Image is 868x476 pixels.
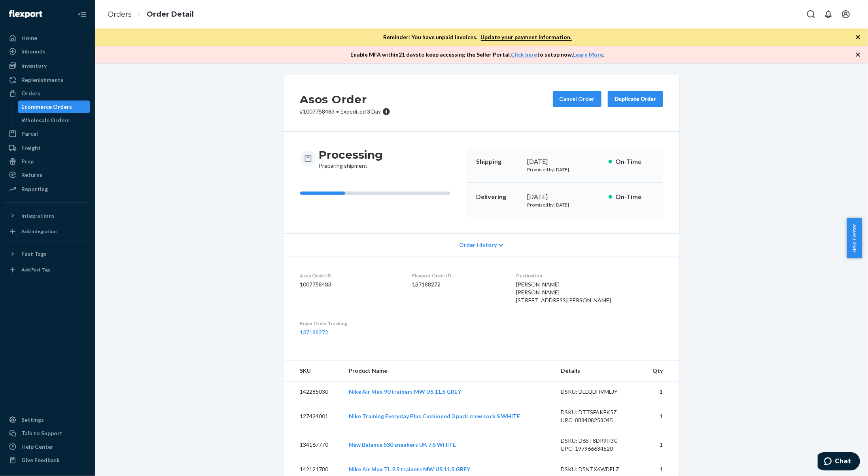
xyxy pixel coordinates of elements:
div: UPC: 197966634520 [561,445,635,453]
span: [PERSON_NAME] [PERSON_NAME] [STREET_ADDRESS][PERSON_NAME] [516,281,611,303]
a: Settings [5,413,90,426]
p: Promised by [DATE] [528,201,602,208]
a: Add Fast Tag [5,264,90,276]
div: Wholesale Orders [22,116,70,124]
span: • [337,108,339,115]
div: DSKU: D5NTX6WDELZ [561,465,635,473]
p: Promised by [DATE] [528,166,602,173]
p: Shipping [476,157,521,166]
div: Give Feedback [21,456,60,464]
h3: Processing [319,148,383,162]
a: 137188272 [300,329,329,336]
a: Click here [511,51,537,58]
a: Replenishments [5,74,90,86]
div: Inventory [21,62,47,70]
div: Parcel [21,130,38,138]
th: Qty [641,360,679,381]
div: [DATE] [528,157,602,166]
th: SKU [284,360,343,381]
td: 1 [641,430,679,459]
a: Learn More [573,51,603,58]
div: Add Integration [21,228,57,235]
div: Replenishments [21,76,63,84]
a: Inbounds [5,45,90,58]
td: 1 [641,402,679,430]
p: On-Time [615,157,654,166]
p: Enable MFA within 21 days to keep accessing the Seller Portal. to setup now. . [351,51,605,59]
div: Integrations [21,212,55,220]
dt: Flexport Order ID [412,272,503,279]
div: [DATE] [528,192,602,201]
a: Update your payment information. [481,34,572,41]
dt: Destination [516,272,663,279]
dd: 1007758483 [300,281,400,288]
a: Nike Training Everyday Plus Cushioned 3 pack crew sock S WHITE [349,413,520,419]
div: Reporting [21,185,48,193]
div: Add Fast Tag [21,266,50,273]
button: Give Feedback [5,454,90,467]
span: Expedited 3 Day [341,108,381,115]
div: Home [21,34,37,42]
th: Product Name [342,360,554,381]
div: Help Center [21,443,53,451]
td: 134167770 [284,430,343,459]
p: Reminder: You have unpaid invoices. [384,33,572,41]
dd: 137188272 [412,281,503,288]
a: Orders [108,10,132,19]
a: New Balance 530 sneakers UK 7.5 WHITE [349,441,456,448]
div: DSKU: DLLQDHVMLJY [561,388,635,396]
div: Duplicate Order [615,95,656,103]
div: Inbounds [21,47,45,55]
p: Delivering [476,192,521,201]
button: Integrations [5,209,90,222]
td: 142285030 [284,381,343,402]
a: Nike Air Max TL 2.5 trainers MW US 11.5 GREY [349,466,470,472]
a: Help Center [5,440,90,453]
a: Ecommerce Orders [18,101,91,113]
button: Help Center [847,218,862,258]
div: Ecommerce Orders [22,103,72,111]
div: Returns [21,171,42,179]
a: Freight [5,142,90,154]
div: Prep [21,157,34,165]
a: Parcel [5,127,90,140]
div: Preparing shipment [319,148,383,170]
p: # 1007758483 [300,108,390,116]
a: Prep [5,155,90,168]
td: 1 [641,381,679,402]
span: Order History [459,241,497,249]
button: Open account menu [838,6,854,22]
a: Home [5,32,90,44]
a: Inventory [5,59,90,72]
td: 127424001 [284,402,343,430]
button: Talk to Support [5,427,90,440]
button: Open Search Box [803,6,819,22]
a: Nike Air Max 90 trainers MW US 11.5 GREY [349,388,461,395]
a: Wholesale Orders [18,114,91,127]
div: DSKU: DTTSFAKFK5Z [561,408,635,416]
div: Fast Tags [21,250,47,258]
div: DSKU: D65T8DR9H3C [561,437,635,445]
div: UPC: 888408258045 [561,416,635,424]
p: On-Time [615,192,654,201]
a: Returns [5,169,90,181]
div: Settings [21,416,44,424]
button: Fast Tags [5,248,90,260]
button: Duplicate Order [608,91,663,107]
dt: Buyer Order Tracking [300,320,400,327]
th: Details [554,360,641,381]
button: Cancel Order [553,91,601,107]
iframe: Opens a widget where you can chat to one of our agents [818,452,860,472]
button: Open notifications [821,6,836,22]
h2: Asos Order [300,91,390,108]
img: Flexport logo [9,10,42,18]
a: Add Integration [5,225,90,238]
a: Order Detail [147,10,194,19]
dt: Asos Order ID [300,272,400,279]
div: Talk to Support [21,429,62,437]
div: Orders [21,89,40,97]
a: Reporting [5,183,90,195]
a: Orders [5,87,90,100]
